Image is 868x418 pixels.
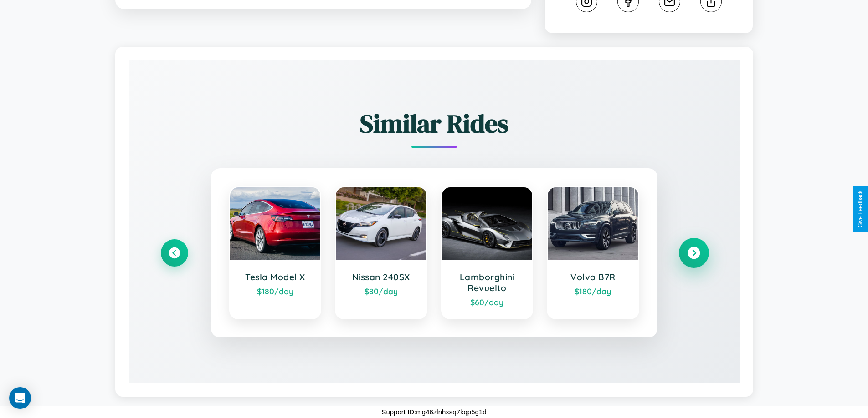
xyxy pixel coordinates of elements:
p: Support ID: mg46zlnhxsq7kqp5g1d [381,406,486,418]
a: Volvo B7R$180/day [547,186,639,319]
a: Nissan 240SX$80/day [335,186,427,319]
h3: Tesla Model X [239,272,312,282]
div: $ 80 /day [345,286,417,296]
h3: Lamborghini Revuelto [451,272,524,293]
h3: Volvo B7R [557,272,629,282]
div: $ 180 /day [239,286,312,296]
h3: Nissan 240SX [345,272,417,282]
div: $ 60 /day [451,297,524,307]
div: Open Intercom Messenger [9,387,31,409]
div: Give Feedback [857,191,863,227]
div: $ 180 /day [557,286,629,296]
a: Lamborghini Revuelto$60/day [441,186,534,319]
a: Tesla Model X$180/day [229,186,322,319]
h2: Similar Rides [161,106,708,141]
